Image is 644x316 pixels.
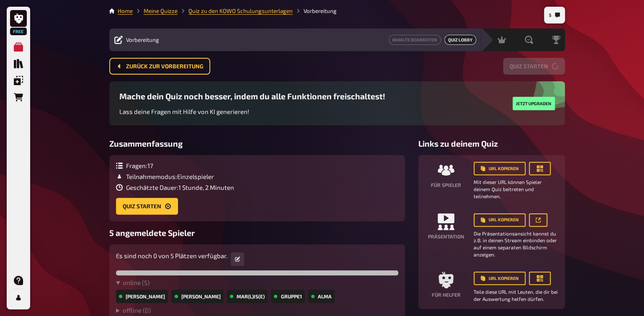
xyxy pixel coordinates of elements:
[546,8,563,22] button: 5
[116,162,234,169] div: Fragen : 17
[109,58,210,75] button: Zurück zur Vorbereitung
[308,290,335,303] div: Alma
[474,179,558,199] small: Mit dieser URL können Spieler deinem Quiz beitreten und teilnehmen.
[474,288,558,303] small: Teile diese URL mit Leuten, die dir bei der Auswertung helfen dürfen.
[126,36,159,43] span: Vorbereitung
[171,290,223,303] div: [PERSON_NAME]
[474,230,558,258] small: Die Präsentationsansicht kannst du z.B. in deinen Stream einbinden oder auf einem separaten Bilds...
[293,7,337,15] li: Vorbereitung
[474,272,526,285] button: URL kopieren
[474,162,526,175] button: URL kopieren
[178,7,293,15] li: Quiz zu den KOWO Schulungsunterlagen
[118,8,133,14] a: Home
[116,251,227,261] p: Es sind noch 0 von 5 Plätzen verfügbar.
[126,173,214,180] span: Teilnahmemodus : Einzelspieler
[188,8,293,14] a: Quiz zu den KOWO Schulungsunterlagen
[126,184,234,191] span: Geschätzte Dauer : 1 Stunde, 2 Minuten
[418,139,565,148] h3: Links zu deinem Quiz
[227,290,268,303] div: Mar(l)is(e)
[432,292,461,298] h4: Für Helfer
[119,108,249,115] span: Lass deine Fragen mit Hilfe von KI generieren!
[431,182,461,188] h4: Für Spieler
[133,7,178,15] li: Meine Quizze
[144,8,178,14] a: Meine Quizze
[444,35,476,45] a: Quiz Lobby
[513,97,555,110] button: Jetzt upgraden
[116,306,398,314] summary: offline (0)
[503,58,565,75] button: Quiz starten
[271,290,304,303] div: Gruppe1
[116,290,168,303] div: [PERSON_NAME]
[428,233,464,239] h4: Präsentation
[109,228,405,238] h3: 5 angemeldete Spieler
[126,64,204,70] span: Zurück zur Vorbereitung
[119,91,385,101] h3: Mache dein Quiz noch besser, indem du alle Funktionen freischaltest!
[109,139,405,148] h3: Zusammenfassung
[389,35,441,45] button: Inhalte Bearbeiten
[11,29,26,34] span: Free
[116,279,398,286] summary: online (5)
[116,198,178,215] button: Quiz starten
[474,213,526,227] button: URL kopieren
[118,7,133,15] li: Home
